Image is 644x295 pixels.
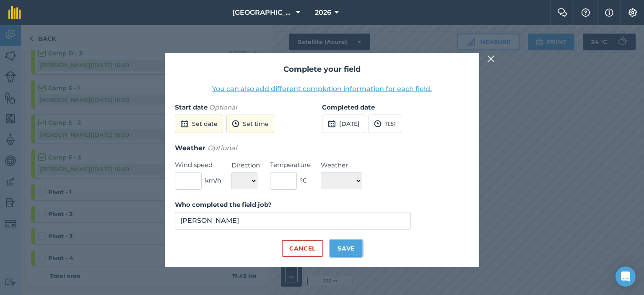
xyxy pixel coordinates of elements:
em: Optional [209,103,237,111]
span: 2026 [315,8,331,18]
label: Wind speed [175,160,221,170]
img: svg+xml;base64,PD94bWwgdmVyc2lvbj0iMS4wIiBlbmNvZGluZz0idXRmLTgiPz4KPCEtLSBHZW5lcmF0b3I6IEFkb2JlIE... [327,119,336,129]
strong: Start date [175,103,208,111]
h3: Weather [175,143,469,154]
img: Two speech bubbles overlapping with the left bubble in the forefront [557,8,567,17]
img: A cog icon [628,8,638,17]
img: svg+xml;base64,PHN2ZyB4bWxucz0iaHR0cDovL3d3dy53My5vcmcvMjAwMC9zdmciIHdpZHRoPSIxNyIgaGVpZ2h0PSIxNy... [605,8,613,18]
label: Direction [231,160,260,170]
button: Cancel [282,240,323,257]
h2: Complete your field [175,63,469,76]
span: [GEOGRAPHIC_DATA] [232,8,293,18]
button: 11:51 [369,115,401,133]
span: km/h [205,176,221,185]
strong: Completed date [322,103,375,111]
button: Set time [226,115,274,133]
label: Weather [321,160,362,170]
img: svg+xml;base64,PD94bWwgdmVyc2lvbj0iMS4wIiBlbmNvZGluZz0idXRmLTgiPz4KPCEtLSBHZW5lcmF0b3I6IEFkb2JlIE... [232,119,239,129]
button: Set date [175,115,223,133]
label: Temperature [270,160,311,170]
div: Open Intercom Messenger [615,266,636,287]
button: Save [330,240,362,257]
em: Optional [208,144,237,152]
span: ° C [300,176,307,185]
img: svg+xml;base64,PD94bWwgdmVyc2lvbj0iMS4wIiBlbmNvZGluZz0idXRmLTgiPz4KPCEtLSBHZW5lcmF0b3I6IEFkb2JlIE... [180,119,189,129]
strong: Who completed the field job? [175,201,272,209]
img: fieldmargin Logo [8,6,21,19]
img: svg+xml;base64,PD94bWwgdmVyc2lvbj0iMS4wIiBlbmNvZGluZz0idXRmLTgiPz4KPCEtLSBHZW5lcmF0b3I6IEFkb2JlIE... [374,119,382,129]
button: You can also add different completion information for each field. [212,84,432,94]
img: svg+xml;base64,PHN2ZyB4bWxucz0iaHR0cDovL3d3dy53My5vcmcvMjAwMC9zdmciIHdpZHRoPSIyMiIgaGVpZ2h0PSIzMC... [487,54,495,64]
img: A question mark icon [581,8,591,17]
button: [DATE] [322,115,365,133]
